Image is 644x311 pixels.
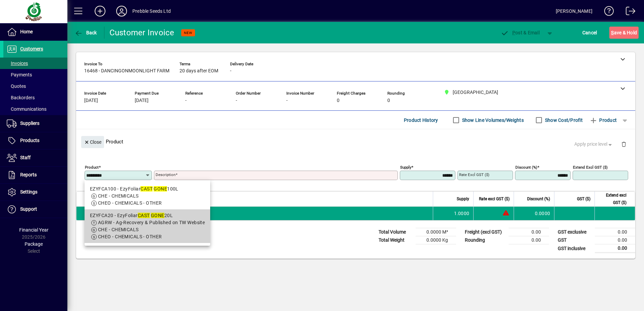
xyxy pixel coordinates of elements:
[457,195,469,203] span: Supply
[25,241,43,247] span: Package
[236,98,237,103] span: -
[544,117,583,124] label: Show Cost/Profit
[98,220,205,225] span: AGRW - Ag-Recovery & Published on TW Website
[98,234,162,239] span: CHEO - CHEMICALS - OTHER
[7,83,26,89] span: Quotes
[509,236,549,244] td: 0.00
[3,58,67,69] a: Invoices
[497,27,543,39] button: Post & Email
[595,228,635,236] td: 0.00
[111,5,132,17] button: Profile
[3,24,67,40] a: Home
[20,206,37,212] span: Support
[582,27,597,38] span: Cancel
[375,228,416,236] td: Total Volume
[90,212,205,219] div: EZYFCA20 - EzyFoliar 20L
[85,183,210,209] mat-option: EZYFCA100 - EzyFoliar CAST GONE 100L
[479,195,510,203] span: Rate excl GST ($)
[151,213,164,218] em: GONE
[599,1,614,23] a: Knowledge Base
[20,120,39,126] span: Suppliers
[509,228,549,236] td: 0.00
[67,27,104,39] app-page-header-button: Back
[400,165,411,170] mat-label: Supply
[20,155,31,160] span: Staff
[79,139,106,145] app-page-header-button: Close
[616,141,632,147] app-page-header-button: Delete
[84,98,98,103] span: [DATE]
[515,165,537,170] mat-label: Discount (%)
[7,95,35,100] span: Backorders
[416,228,456,236] td: 0.0000 M³
[581,27,599,39] button: Cancel
[20,172,37,177] span: Reports
[90,185,205,193] div: EZYFCA100 - EzyFoliar 100L
[454,210,470,217] span: 1.0000
[609,27,639,39] button: Save & Hold
[611,30,614,35] span: S
[84,68,169,74] span: 16468 - DANCINGONMOONLIGHT FARM
[19,227,49,233] span: Financial Year
[3,80,67,92] a: Quotes
[401,114,441,126] button: Product History
[512,30,515,35] span: P
[3,103,67,115] a: Communications
[140,186,153,192] em: CAST
[84,137,101,148] span: Close
[459,172,489,177] mat-label: Rate excl GST ($)
[20,138,39,143] span: Products
[180,68,218,74] span: 20 days after EOM
[461,228,509,236] td: Freight (excl GST)
[286,98,288,103] span: -
[138,213,150,218] em: CAST
[85,165,99,170] mat-label: Product
[595,244,635,253] td: 0.00
[554,228,595,236] td: GST exclusive
[81,136,104,148] button: Close
[3,69,67,80] a: Payments
[20,46,43,51] span: Customers
[7,61,28,66] span: Invoices
[3,92,67,103] a: Backorders
[135,98,149,103] span: [DATE]
[337,98,340,103] span: 0
[154,186,167,192] em: GONE
[3,184,67,201] a: Settings
[611,27,637,38] span: ave & Hold
[554,244,595,253] td: GST inclusive
[98,227,139,232] span: CHE - CHEMICALS
[577,195,590,203] span: GST ($)
[416,236,456,244] td: 0.0000 Kg
[3,201,67,218] a: Support
[3,132,67,149] a: Products
[461,117,524,124] label: Show Line Volumes/Weights
[599,192,626,206] span: Extend excl GST ($)
[98,200,162,206] span: CHEO - CHEMICALS - OTHER
[7,72,32,77] span: Payments
[156,172,175,177] mat-label: Description
[74,30,97,35] span: Back
[554,236,595,244] td: GST
[3,149,67,166] a: Staff
[20,189,37,195] span: Settings
[573,165,608,170] mat-label: Extend excl GST ($)
[230,68,231,74] span: -
[132,6,171,16] div: Prebble Seeds Ltd
[20,29,33,34] span: Home
[185,98,187,103] span: -
[527,195,550,203] span: Discount (%)
[501,30,540,35] span: ost & Email
[556,6,592,16] div: [PERSON_NAME]
[461,236,509,244] td: Rounding
[85,209,210,243] mat-option: EZYFCA20 - EzyFoliar CAST GONE 20L
[109,27,174,38] div: Customer Invoice
[572,138,616,150] button: Apply price level
[616,136,632,152] button: Delete
[404,115,438,126] span: Product History
[574,141,613,148] span: Apply price level
[3,167,67,183] a: Reports
[375,236,416,244] td: Total Weight
[387,98,390,103] span: 0
[89,5,111,17] button: Add
[621,1,636,23] a: Logout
